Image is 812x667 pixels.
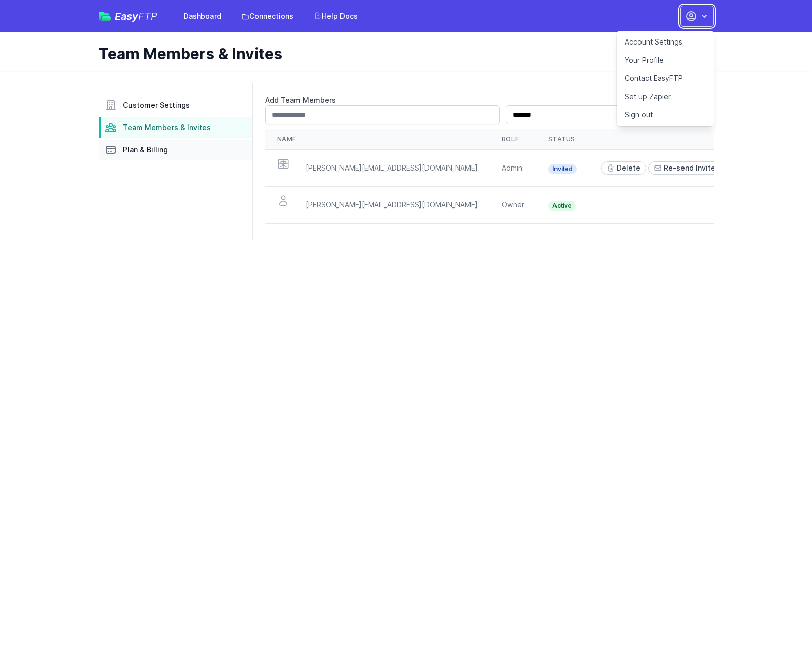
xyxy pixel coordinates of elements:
div: [PERSON_NAME][EMAIL_ADDRESS][DOMAIN_NAME] [306,200,478,210]
a: Re-send Invite [648,161,721,175]
a: Team Members & Invites [99,117,252,138]
iframe: Drift Widget Chat Controller [761,616,800,655]
th: Status [536,129,589,150]
span: Invited [548,164,577,174]
a: Account Settings [617,33,714,51]
th: Name [265,129,490,150]
div: [PERSON_NAME][EMAIL_ADDRESS][DOMAIN_NAME] [306,163,478,173]
th: Role [490,129,536,150]
a: Your Profile [617,51,714,69]
img: easyftp_logo.png [99,12,111,21]
a: Help Docs [308,7,364,25]
span: Active [548,201,576,211]
span: FTP [138,10,157,22]
a: Plan & Billing [99,140,252,160]
a: Set up Zapier [617,88,714,106]
span: Easy [115,11,157,21]
a: Customer Settings [99,95,252,115]
span: Plan & Billing [123,145,168,155]
a: Connections [235,7,300,25]
label: Add Team Members [265,95,702,105]
span: Team Members & Invites [123,122,211,133]
a: Contact EasyFTP [617,69,714,88]
a: Delete [601,161,646,175]
a: Dashboard [178,7,227,25]
h1: Team Members & Invites [99,45,706,63]
td: Owner [490,187,536,224]
a: Sign out [617,106,714,124]
a: EasyFTP [99,11,157,21]
span: Customer Settings [123,100,190,110]
td: Admin [490,150,536,187]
